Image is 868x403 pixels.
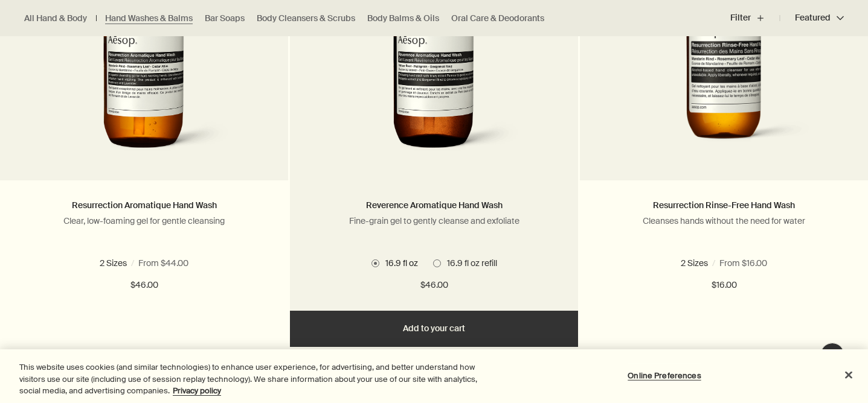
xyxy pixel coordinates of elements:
[308,215,560,226] p: Fine-grain gel to gently cleanse and exfoliate
[257,13,355,24] a: Body Cleansers & Scrubs
[24,13,87,24] a: All Hand & Body
[681,258,713,268] span: 1.6 fl oz
[451,13,544,24] a: Oral Care & Deodorants
[130,278,158,293] span: $46.00
[151,258,207,268] span: 16.9 fl oz refill
[366,200,503,211] a: Reverence Aromatique Hand Wash
[835,361,862,388] button: Close
[367,13,439,24] a: Body Balms & Oils
[653,200,795,211] a: Resurrection Rinse-Free Hand Wash
[712,278,737,293] span: $16.00
[820,343,844,367] button: Live Assistance
[626,363,702,387] button: Online Preferences, Opens the preference center dialog
[290,311,578,347] button: Add to your cart - $46.00
[173,386,221,396] a: More information about your privacy, opens in a new tab
[441,258,497,268] span: 16.9 fl oz refill
[420,278,448,293] span: $46.00
[19,361,477,397] div: This website uses cookies (and similar technologies) to enhance user experience, for advertising,...
[18,215,270,226] p: Clear, low-foaming gel for gentle cleansing
[205,13,245,24] a: Bar Soaps
[72,200,217,211] a: Resurrection Aromatique Hand Wash
[89,258,128,268] span: 16.9 fl oz
[730,4,780,33] button: Filter
[736,258,775,268] span: 16.9 fl oz
[105,13,193,24] a: Hand Washes & Balms
[379,258,418,268] span: 16.9 fl oz
[780,4,844,33] button: Featured
[598,215,850,226] p: Cleanses hands without the need for water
